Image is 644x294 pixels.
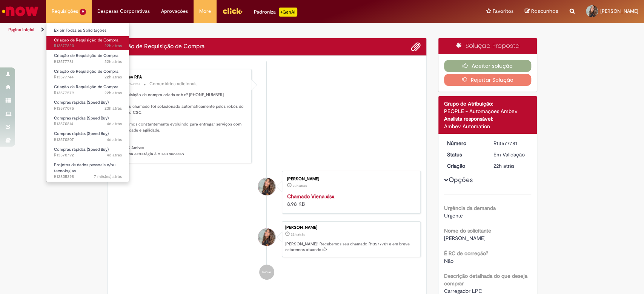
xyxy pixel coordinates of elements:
[105,43,122,49] time: 29/09/2025 15:38:25
[444,273,527,287] b: Descrição detalhada do que deseja comprar
[46,145,129,159] a: Aberto R13570792 : Compras rápidas (Speed Buy)
[444,100,531,107] div: Grupo de Atribuição:
[54,84,118,90] span: Criação de Requisição de Compra
[8,27,34,33] a: Página inicial
[105,74,122,80] time: 29/09/2025 15:29:22
[287,193,413,208] div: 8.98 KB
[54,115,109,121] span: Compras rápidas (Speed Buy)
[46,98,129,112] a: Aberto R13577075 : Compras rápidas (Speed Buy)
[46,161,129,177] a: Aberto R12805398 : Projetos de dados pessoais e/ou tecnologias
[411,42,421,52] button: Adicionar anexos
[54,74,122,80] span: R13577744
[444,227,491,234] b: Nome do solicitante
[107,121,122,127] span: 4d atrás
[293,184,307,188] time: 29/09/2025 15:32:26
[444,212,463,219] span: Urgente
[120,75,246,80] div: Ambev RPA
[444,235,486,242] span: [PERSON_NAME]
[254,8,297,17] div: Padroniza
[600,8,638,14] span: [PERSON_NAME]
[54,106,122,112] span: R13577075
[97,8,150,15] span: Despesas Corporativas
[199,8,211,15] span: More
[113,221,421,257] li: Tatiana Vieira Guimaraes
[258,178,275,195] div: Tatiana Vieira Guimaraes
[441,162,488,170] dt: Criação
[525,8,558,15] a: Rascunhos
[107,152,122,158] time: 26/09/2025 14:17:46
[291,232,305,237] span: 22h atrás
[107,121,122,127] time: 26/09/2025 14:23:35
[105,43,122,49] span: 22h atrás
[46,26,129,35] a: Exibir Todas as Solicitações
[94,174,122,179] time: 13/03/2025 12:15:12
[94,174,122,179] span: 7 mês(es) atrás
[54,69,118,74] span: Criação de Requisição de Compra
[46,130,129,144] a: Aberto R13570807 : Compras rápidas (Speed Buy)
[113,43,204,50] h2: Criação de Requisição de Compra Histórico de tíquete
[105,59,122,64] span: 22h atrás
[441,151,488,158] dt: Status
[493,162,514,169] time: 29/09/2025 15:33:34
[493,162,514,169] span: 22h atrás
[444,250,488,257] b: É RC de correção?
[54,121,122,127] span: R13570814
[444,205,496,211] b: Urgência da demanda
[46,114,129,128] a: Aberto R13570814 : Compras rápidas (Speed Buy)
[54,152,122,158] span: R13570792
[105,90,122,96] span: 22h atrás
[287,193,334,200] a: Chamado Viena.xlsx
[107,137,122,142] span: 4d atrás
[438,38,537,54] div: Solução Proposta
[444,115,531,122] div: Analista responsável:
[120,92,246,157] p: Requisição de compra criada sob nº [PHONE_NUMBER] O seu chamado foi solucionado automaticamente p...
[46,83,129,97] a: Aberto R13577579 : Criação de Requisição de Compra
[287,177,413,181] div: [PERSON_NAME]
[444,107,531,115] div: PEOPLE - Automações Ambev
[1,4,40,19] img: ServiceNow
[126,82,140,86] time: 29/09/2025 15:34:31
[54,100,109,105] span: Compras rápidas (Speed Buy)
[46,67,129,81] a: Aberto R13577744 : Criação de Requisição de Compra
[531,8,558,15] span: Rascunhos
[107,137,122,142] time: 26/09/2025 14:21:17
[493,8,513,15] span: Favoritos
[222,5,243,17] img: click_logo_yellow_360x200.png
[54,162,115,174] span: Projetos de dados pessoais e/ou tecnologias
[285,225,417,230] div: [PERSON_NAME]
[54,137,122,143] span: R13570807
[258,228,275,246] div: Tatiana Vieira Guimaraes
[149,81,198,87] small: Comentários adicionais
[444,60,531,72] button: Aceitar solução
[46,23,129,182] ul: Requisições
[444,74,531,86] button: Rejeitar Solução
[52,8,78,15] span: Requisições
[54,59,122,65] span: R13577781
[444,122,531,130] div: Ambev Automation
[113,61,421,287] ul: Histórico de tíquete
[444,257,453,264] span: Não
[279,8,297,17] p: +GenAi
[493,139,529,147] div: R13577781
[54,37,118,43] span: Criação de Requisição de Compra
[105,106,122,111] span: 23h atrás
[54,43,122,49] span: R13577820
[105,90,122,96] time: 29/09/2025 15:08:49
[54,53,118,58] span: Criação de Requisição de Compra
[54,131,109,136] span: Compras rápidas (Speed Buy)
[291,232,305,237] time: 29/09/2025 15:33:34
[161,8,188,15] span: Aprovações
[6,23,424,37] ul: Trilhas de página
[105,74,122,80] span: 22h atrás
[54,147,109,152] span: Compras rápidas (Speed Buy)
[105,106,122,111] time: 29/09/2025 14:01:08
[46,52,129,66] a: Aberto R13577781 : Criação de Requisição de Compra
[46,36,129,50] a: Aberto R13577820 : Criação de Requisição de Compra
[105,59,122,64] time: 29/09/2025 15:33:36
[441,139,488,147] dt: Número
[54,90,122,96] span: R13577579
[493,151,529,158] div: Em Validação
[107,152,122,158] span: 4d atrás
[54,174,122,180] span: R12805398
